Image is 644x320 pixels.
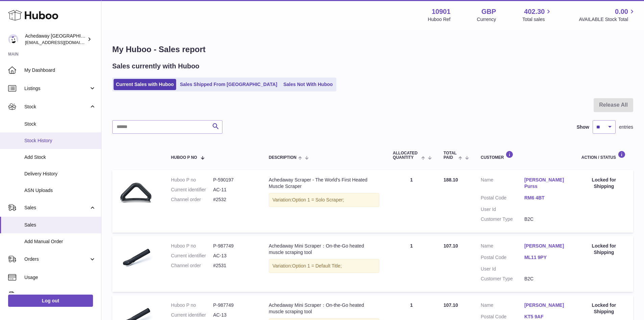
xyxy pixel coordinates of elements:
[524,254,568,261] a: ML11 9PY
[24,205,89,211] span: Sales
[24,67,96,73] span: My Dashboard
[577,124,589,130] label: Show
[386,236,437,292] td: 1
[114,79,176,90] a: Current Sales with Huboo
[24,187,96,194] span: ASN Uploads
[269,259,379,273] div: Variation:
[524,243,568,249] a: [PERSON_NAME]
[481,243,524,251] dt: Name
[432,7,451,16] strong: 10901
[524,216,568,222] dd: B2C
[428,16,451,23] div: Huboo Ref
[292,197,344,202] span: Option 1 = Solo Scraper;
[269,155,296,160] span: Description
[24,171,96,177] span: Delivery History
[112,62,199,71] h2: Sales currently with Huboo
[481,254,524,262] dt: Postal Code
[213,196,255,203] dd: #2532
[213,187,255,193] dd: AC-11
[24,137,96,144] span: Stock History
[444,151,457,160] span: Total paid
[119,243,153,277] img: musclescraper_750x_c42b3404-e4d5-48e3-b3b1-8be745232369.png
[581,302,626,315] div: Locked for Shipping
[393,151,420,160] span: ALLOCATED Quantity
[24,274,96,281] span: Usage
[213,262,255,269] dd: #2531
[24,85,89,92] span: Listings
[524,302,568,308] a: [PERSON_NAME]
[524,276,568,282] dd: B2C
[579,16,636,23] span: AVAILABLE Stock Total
[581,177,626,190] div: Locked for Shipping
[24,222,96,228] span: Sales
[615,7,628,16] span: 0.00
[171,243,213,249] dt: Huboo P no
[24,121,96,127] span: Stock
[386,170,437,232] td: 1
[269,243,379,256] div: Achedaway Mini Scraper：On-the-Go heated muscle scraping tool
[522,7,552,23] a: 402.30 Total sales
[524,7,545,16] span: 402.30
[524,195,568,201] a: RM6 4BT
[171,177,213,183] dt: Huboo P no
[171,302,213,308] dt: Huboo P no
[524,314,568,320] a: KT5 9AF
[292,263,342,269] span: Option 1 = Default Title;
[171,155,197,160] span: Huboo P no
[481,7,496,16] strong: GBP
[213,253,255,259] dd: AC-13
[24,154,96,161] span: Add Stock
[177,79,280,90] a: Sales Shipped From [GEOGRAPHIC_DATA]
[481,206,524,213] dt: User Id
[24,238,96,245] span: Add Manual Order
[281,79,335,90] a: Sales Not With Huboo
[269,302,379,315] div: Achedaway Mini Scraper：On-the-Go heated muscle scraping tool
[25,33,86,46] div: Achedaway [GEOGRAPHIC_DATA]
[171,312,213,318] dt: Current identifier
[171,196,213,203] dt: Channel order
[119,177,153,211] img: Achedaway-Muscle-Scraper.png
[481,195,524,203] dt: Postal Code
[8,295,93,307] a: Log out
[444,177,458,183] span: 188.10
[171,253,213,259] dt: Current identifier
[8,34,18,44] img: admin@newpb.co.uk
[481,177,524,191] dt: Name
[481,216,524,222] dt: Customer Type
[619,124,633,130] span: entries
[24,256,89,262] span: Orders
[171,187,213,193] dt: Current identifier
[269,177,379,190] div: Achedaway Scraper - The World’s First Heated Muscle Scraper
[269,193,379,207] div: Variation:
[213,302,255,308] dd: P-987749
[524,177,568,190] a: [PERSON_NAME] Purss
[444,243,458,249] span: 107.10
[171,262,213,269] dt: Channel order
[24,104,89,110] span: Stock
[579,7,636,23] a: 0.00 AVAILABLE Stock Total
[481,151,568,160] div: Customer
[444,302,458,308] span: 107.10
[481,266,524,272] dt: User Id
[213,312,255,318] dd: AC-13
[481,302,524,310] dt: Name
[581,243,626,256] div: Locked for Shipping
[481,276,524,282] dt: Customer Type
[581,151,626,160] div: Action / Status
[24,293,89,299] span: Invoicing and Payments
[477,16,496,23] div: Currency
[112,44,633,55] h1: My Huboo - Sales report
[25,40,99,45] span: [EMAIL_ADDRESS][DOMAIN_NAME]
[213,177,255,183] dd: P-590197
[522,16,552,23] span: Total sales
[213,243,255,249] dd: P-987749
